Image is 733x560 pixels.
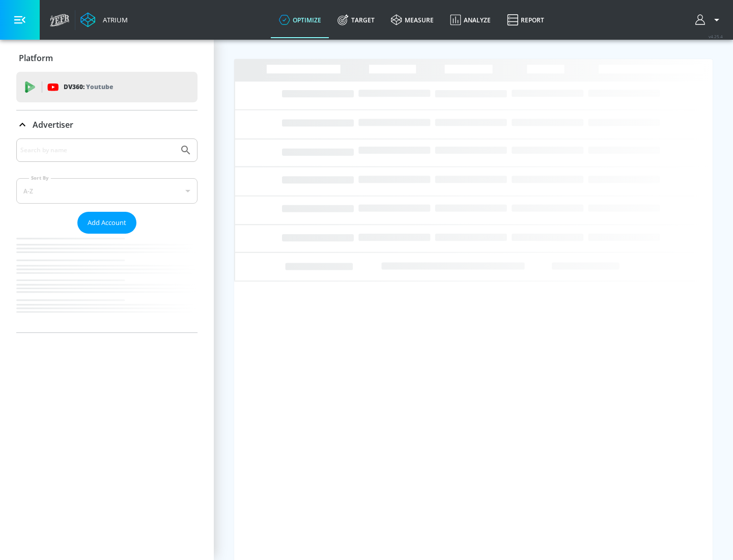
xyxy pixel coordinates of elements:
p: Advertiser [33,119,73,130]
span: v 4.25.4 [709,34,723,39]
div: Advertiser [16,138,198,332]
p: Youtube [86,81,113,92]
nav: list of Advertiser [16,234,198,332]
a: measure [383,2,442,38]
button: Add Account [77,212,136,234]
p: Platform [19,52,53,64]
a: Atrium [80,12,128,27]
span: Add Account [88,217,126,229]
div: Platform [16,44,198,72]
a: Analyze [442,2,499,38]
div: Advertiser [16,110,198,139]
div: Atrium [99,15,128,24]
div: A-Z [16,178,198,204]
a: Report [499,2,552,38]
a: optimize [271,2,329,38]
p: DV360: [64,81,113,93]
input: Search by name [20,144,175,157]
label: Sort By [29,175,51,181]
div: DV360: Youtube [16,72,198,102]
a: Target [329,2,383,38]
